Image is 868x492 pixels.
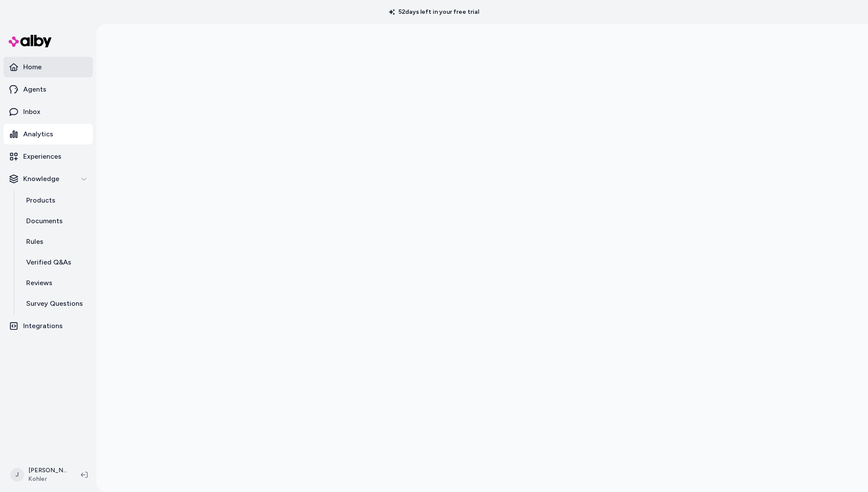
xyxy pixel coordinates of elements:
p: Rules [26,237,43,247]
a: Reviews [18,273,93,293]
p: Survey Questions [26,298,83,309]
a: Experiences [3,146,93,167]
p: Verified Q&As [26,257,71,268]
p: Home [23,62,42,72]
a: Home [3,57,93,77]
a: Survey Questions [18,293,93,314]
a: Products [18,190,93,211]
p: Experiences [23,151,61,162]
a: Agents [3,79,93,100]
button: J[PERSON_NAME]Kohler [5,461,74,489]
a: Analytics [3,124,93,145]
p: Knowledge [23,174,59,184]
button: Knowledge [3,169,93,189]
a: Inbox [3,101,93,122]
p: Inbox [23,107,40,117]
span: Kohler [28,475,67,483]
p: Products [26,195,55,206]
p: Analytics [23,129,53,139]
p: Integrations [23,321,63,331]
a: Rules [18,231,93,252]
p: Reviews [26,278,52,288]
a: Verified Q&As [18,252,93,273]
a: Integrations [3,316,93,336]
p: 52 days left in your free trial [384,8,484,16]
p: Agents [23,84,46,95]
img: alby Logo [9,35,52,47]
p: Documents [26,216,63,226]
span: J [10,468,24,482]
p: [PERSON_NAME] [28,466,67,475]
a: Documents [18,211,93,231]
